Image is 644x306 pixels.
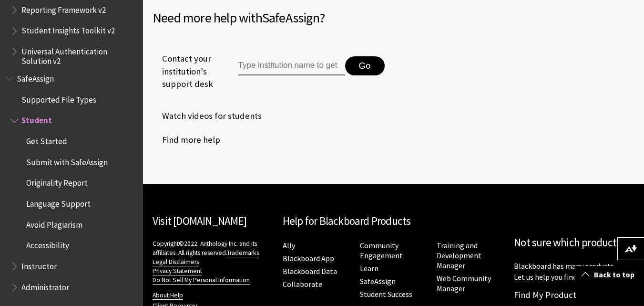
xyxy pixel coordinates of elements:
[514,261,634,282] p: Blackboard has many products. Let us help you find what you need.
[153,109,262,123] a: Watch videos for students
[283,253,334,264] a: Blackboard App
[21,23,115,36] span: Student Insights Toolkit v2
[360,276,396,286] a: SafeAssign
[6,71,137,295] nav: Book outline for Blackboard SafeAssign
[283,241,295,251] a: Ally
[345,56,385,75] button: Go
[153,239,273,285] p: Copyright©2022. Anthology Inc. and its affiliates. All rights reserved.
[360,264,378,274] a: Learn
[21,258,57,271] span: Instructor
[153,53,216,90] span: Contact your institution's support desk
[26,154,108,167] span: Submit with SafeAssign
[283,213,505,230] h2: Help for Blackboard Products
[360,241,403,261] a: Community Engagement
[26,217,82,230] span: Avoid Plagiarism
[283,266,337,276] a: Blackboard Data
[153,276,250,285] a: Do Not Sell My Personal Information
[227,249,259,257] a: Trademarks
[17,71,54,84] span: SafeAssign
[26,238,69,251] span: Accessibility
[153,267,202,275] a: Privacy Statement
[437,274,491,294] a: Web Community Manager
[26,175,88,188] span: Originality Report
[574,266,644,284] a: Back to top
[514,289,576,300] a: Find My Product
[153,8,394,28] h2: Need more help with ?
[21,113,52,126] span: Student
[437,241,481,271] a: Training and Development Manager
[21,92,96,105] span: Supported File Types
[153,258,199,266] a: Legal Disclaimers
[283,279,322,289] a: Collaborate
[514,234,634,251] h2: Not sure which product?
[21,43,136,66] span: Universal Authentication Solution v2
[238,56,345,75] input: Type institution name to get support
[262,9,319,26] span: SafeAssign
[26,133,67,146] span: Get Started
[21,2,106,15] span: Reporting Framework v2
[26,196,91,209] span: Language Support
[153,133,220,147] a: Find more help
[153,291,183,300] a: About Help
[153,214,246,228] a: Visit [DOMAIN_NAME]
[360,289,412,299] a: Student Success
[21,279,69,292] span: Administrator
